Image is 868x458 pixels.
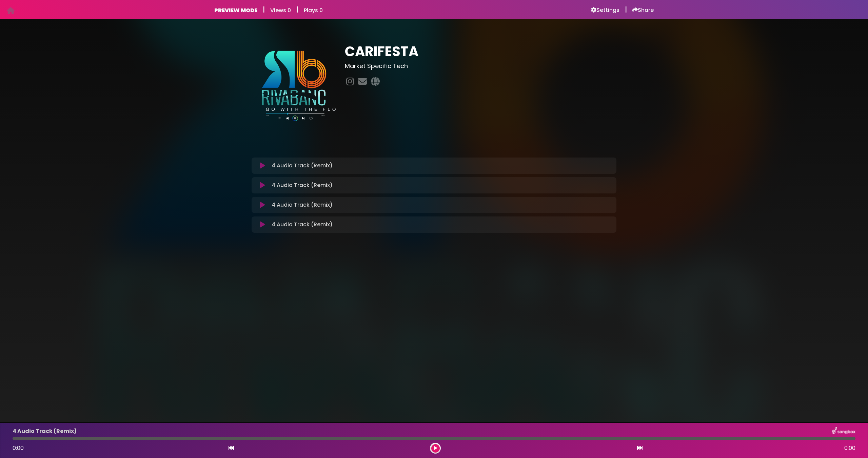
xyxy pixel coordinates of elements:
[304,7,323,14] h6: Plays 0
[263,5,265,14] h5: |
[345,43,616,60] h1: CARIFESTA
[272,201,333,209] p: 4 Audio Track (Remix)
[252,43,337,128] img: 4pN4B8I1S26pthYFCpPw
[345,62,616,70] h3: Market Specific Tech
[632,7,654,14] a: Share
[296,5,298,14] h5: |
[272,181,333,189] p: 4 Audio Track (Remix)
[625,5,627,14] h5: |
[591,7,619,14] a: Settings
[272,162,333,170] p: 4 Audio Track (Remix)
[270,7,291,14] h6: Views 0
[214,7,257,14] h6: PREVIEW MODE
[272,221,333,229] p: 4 Audio Track (Remix)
